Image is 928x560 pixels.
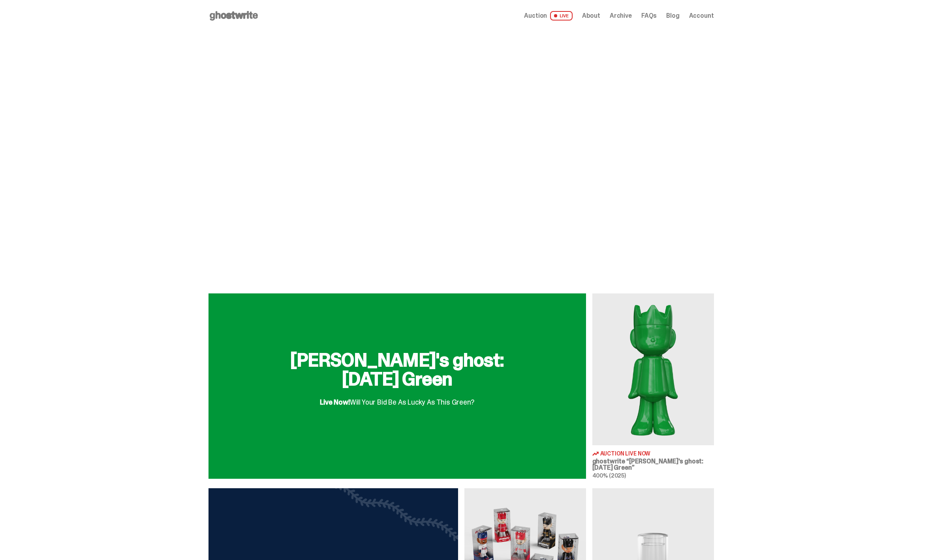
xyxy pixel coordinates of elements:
a: About [582,13,600,19]
span: Auction [524,13,547,19]
span: LIVE [550,11,573,21]
a: Auction LIVE [524,11,572,21]
span: Auction Live Now [600,451,651,456]
a: FAQs [641,13,657,19]
span: 400% (2025) [592,472,626,479]
h3: ghostwrite “[PERSON_NAME]'s ghost: [DATE] Green” [592,458,714,471]
a: Schrödinger's ghost: Sunday Green Auction Live Now [592,293,714,479]
h2: [PERSON_NAME]'s ghost: [DATE] Green [271,351,524,388]
a: Blog [666,13,679,19]
span: Live Now! [320,398,349,407]
div: Will Your Bid Be As Lucky As This Green? [320,392,474,406]
a: Account [689,13,714,19]
img: Schrödinger's ghost: Sunday Green [592,293,714,445]
a: Archive [610,13,632,19]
